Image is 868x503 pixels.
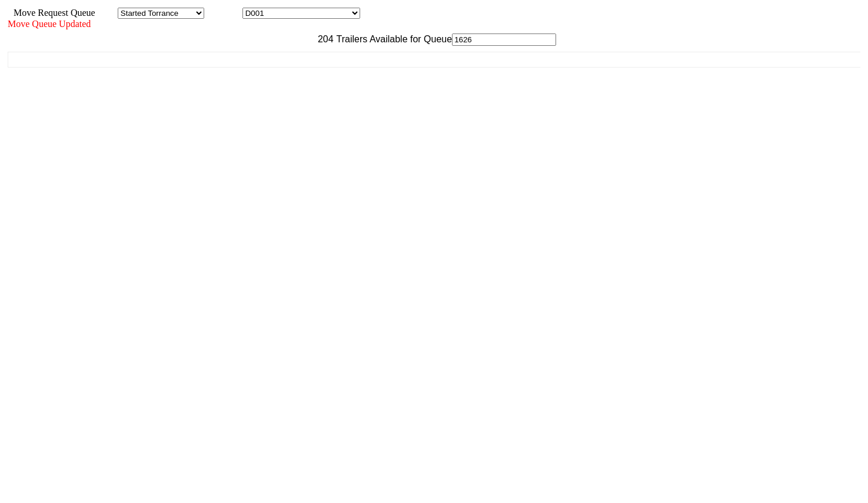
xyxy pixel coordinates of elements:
span: Location [207,8,240,18]
span: Area [97,8,115,18]
span: Move Request Queue [8,8,95,18]
span: Trailers Available for Queue [334,34,453,44]
input: Filter Available Trailers [452,33,556,46]
span: Move Queue Updated [8,19,91,29]
span: 204 [312,34,334,44]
